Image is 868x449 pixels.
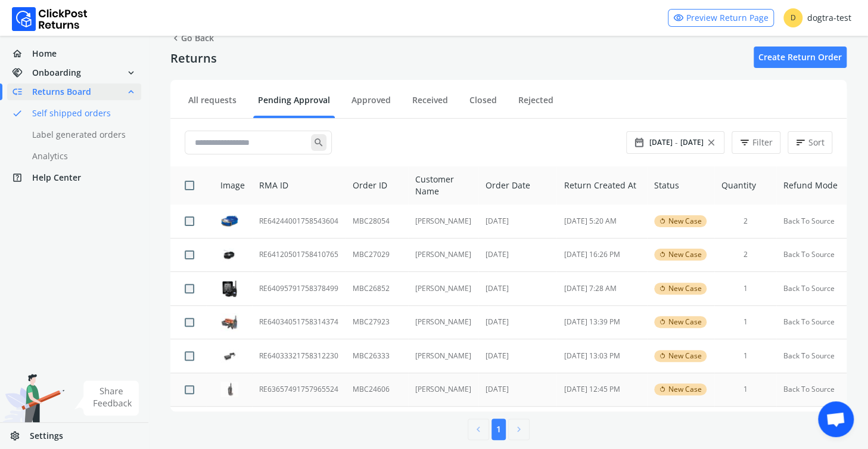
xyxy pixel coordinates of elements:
td: RE64033321758312230 [252,339,346,373]
span: help_center [12,169,32,186]
td: MBC26852 [346,272,409,306]
span: done [12,105,23,122]
img: row_image [220,212,238,230]
a: Closed [465,94,502,115]
td: 2 [714,205,776,238]
th: Order ID [346,166,409,205]
span: Help Center [32,172,81,184]
td: Back To Source [776,339,847,373]
span: Home [32,48,57,60]
th: Status [647,166,714,205]
span: rotate_left [659,385,666,394]
a: Approved [347,94,396,115]
span: Returns Board [32,86,91,98]
a: homeHome [7,45,141,62]
td: [DATE] 5:20 AM [556,205,646,238]
span: [DATE] [680,138,704,147]
span: - [675,137,678,148]
span: New Case [668,385,702,394]
a: Analytics [7,148,155,165]
td: MBC24606 [346,373,409,407]
span: chevron_right [514,421,524,438]
a: Received [407,94,453,115]
span: expand_more [126,64,136,81]
td: [DATE] [478,373,556,407]
td: [PERSON_NAME] [408,305,478,339]
td: [DATE] 7:28 AM [556,272,646,306]
h4: Returns [170,51,217,66]
th: RMA ID [252,166,346,205]
td: MBC28054 [346,205,409,238]
span: expand_less [126,83,136,100]
span: handshake [12,64,32,81]
button: 1 [491,419,506,440]
th: Image [206,166,252,205]
span: sort [795,134,806,151]
span: date_range [634,134,645,151]
span: Go Back [170,30,214,47]
span: visibility [673,10,684,26]
span: filter_list [739,134,750,151]
td: Back To Source [776,305,847,339]
div: Open chat [818,401,854,437]
td: RE64244001758543604 [252,205,346,238]
th: Refund Mode [776,166,847,205]
td: [DATE] [478,339,556,373]
span: New Case [668,216,702,226]
td: [DATE] 12:45 PM [556,373,646,407]
td: 1 [714,373,776,407]
span: chevron_left [473,421,484,438]
span: rotate_left [659,317,666,327]
img: share feedback [74,380,139,416]
span: Onboarding [32,67,81,79]
span: rotate_left [659,284,666,293]
span: [DATE] [649,138,673,147]
td: Back To Source [776,373,847,407]
img: row_image [220,248,238,261]
span: rotate_left [659,351,666,361]
td: [PERSON_NAME] [408,205,478,238]
td: [PERSON_NAME] [408,373,478,407]
td: [DATE] [478,305,556,339]
span: settings [10,428,30,444]
td: 2 [714,238,776,272]
th: Customer Name [408,166,478,205]
td: MBC27923 [346,305,409,339]
span: search [311,134,326,151]
a: Pending Approval [253,94,335,115]
span: D [783,8,802,27]
td: [DATE] 13:03 PM [556,339,646,373]
img: row_image [220,313,238,331]
td: RE64120501758410765 [252,238,346,272]
td: Back To Source [776,205,847,238]
span: New Case [668,250,702,259]
th: Return Created At [556,166,646,205]
span: rotate_left [659,250,666,259]
td: MBC26333 [346,339,409,373]
td: Back To Source [776,272,847,306]
span: New Case [668,284,702,293]
a: Create Return Order [754,47,847,68]
div: dogtra-test [783,8,851,27]
td: 1 [714,305,776,339]
a: doneSelf shipped orders [7,105,155,122]
td: [PERSON_NAME] [408,238,478,272]
td: MBC27029 [346,238,409,272]
img: row_image [220,280,238,298]
th: Order Date [478,166,556,205]
span: home [12,45,32,62]
td: [DATE] 16:26 PM [556,238,646,272]
td: Back To Source [776,238,847,272]
td: [PERSON_NAME] [408,272,478,306]
span: Filter [752,137,773,148]
span: Settings [30,430,63,442]
td: [PERSON_NAME] [408,339,478,373]
span: New Case [668,351,702,361]
td: 1 [714,339,776,373]
a: All requests [183,94,241,115]
a: Rejected [514,94,558,115]
td: RE64095791758378499 [252,272,346,306]
a: Label generated orders [7,126,155,143]
td: RE64034051758314374 [252,305,346,339]
a: help_centerHelp Center [7,169,141,186]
